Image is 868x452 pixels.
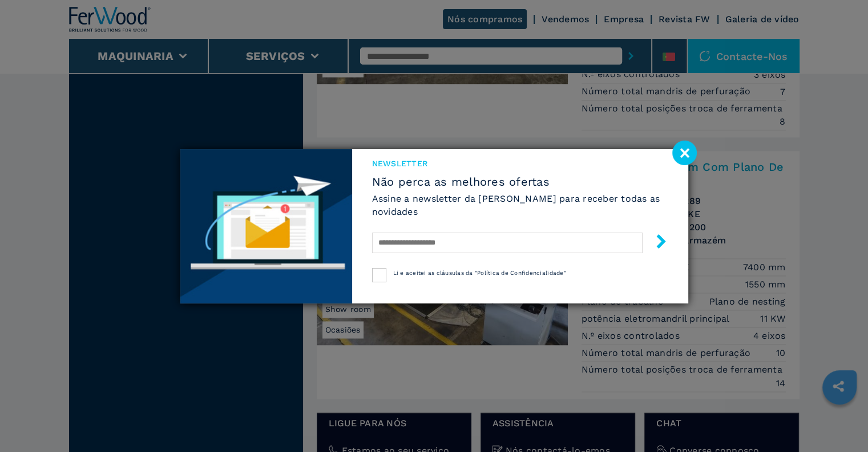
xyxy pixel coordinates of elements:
span: Newsletter [372,158,668,169]
img: Newsletter image [180,149,352,303]
button: submit-button [643,230,668,257]
span: Não perca as melhores ofertas [372,175,668,189]
span: Li e aceitei as cláusulas da "Política de Confidencialidade" [393,270,566,276]
h6: Assine a newsletter da [PERSON_NAME] para receber todas as novidades [372,192,668,218]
